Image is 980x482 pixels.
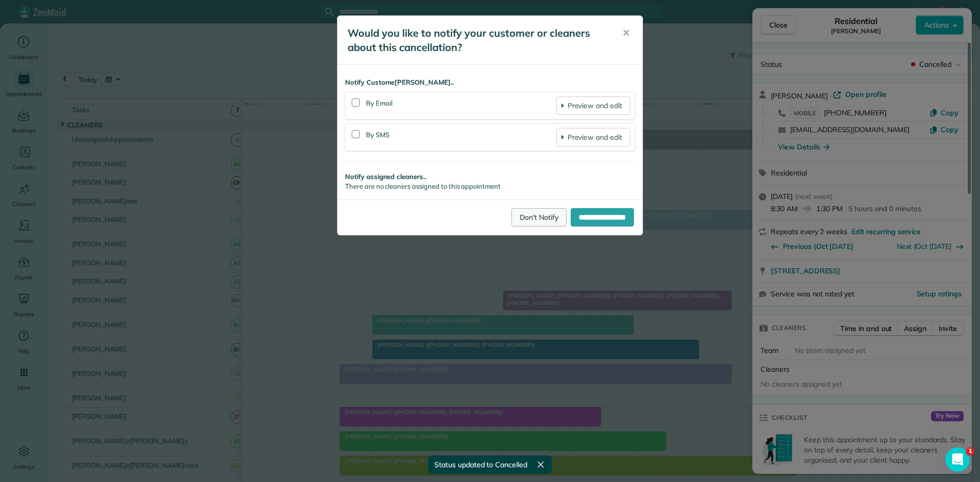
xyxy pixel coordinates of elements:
[945,447,970,472] iframe: Intercom live chat
[348,26,608,55] h5: Would you like to notify your customer or cleaners about this cancellation?
[556,96,630,115] a: Preview and edit
[966,447,974,455] span: 1
[345,78,635,88] strong: Notify Custome[PERSON_NAME]..
[345,172,635,182] strong: Notify assigned cleaners..
[556,128,630,146] a: Preview and edit
[366,128,556,146] div: By SMS
[434,460,527,470] span: Status updated to Cancelled
[366,96,556,115] div: By Email
[511,208,567,226] a: Don't Notify
[622,27,630,39] span: ✕
[345,182,501,190] span: There are no cleaners assigned to this appointment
